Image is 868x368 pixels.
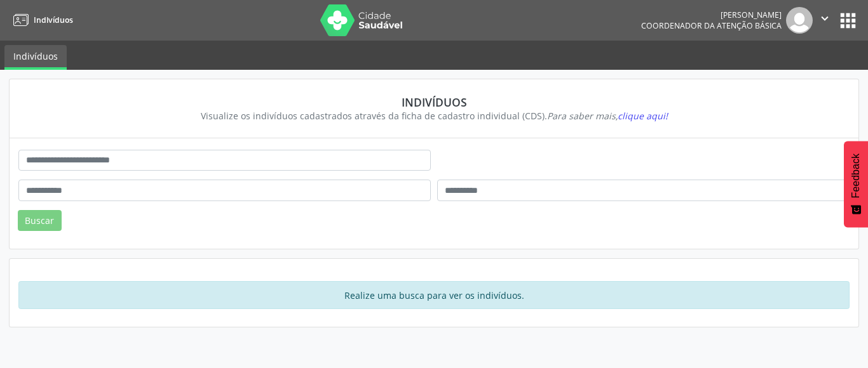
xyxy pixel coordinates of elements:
span: Feedback [850,154,862,198]
div: Visualize os indivíduos cadastrados através da ficha de cadastro individual (CDS). [27,109,841,122]
i:  [818,11,832,25]
img: img [786,7,813,34]
span: Coordenador da Atenção Básica [641,20,782,31]
div: Indivíduos [27,95,841,109]
i: Para saber mais, [547,110,668,122]
div: [PERSON_NAME] [641,10,782,20]
button: Feedback - Mostrar pesquisa [844,141,868,227]
a: Indivíduos [4,45,67,70]
button: apps [837,10,859,32]
button:  [813,7,837,34]
span: clique aqui! [618,110,668,122]
div: Realize uma busca para ver os indivíduos. [18,281,850,309]
button: Buscar [18,210,62,232]
span: Indivíduos [34,15,73,25]
a: Indivíduos [9,10,73,30]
